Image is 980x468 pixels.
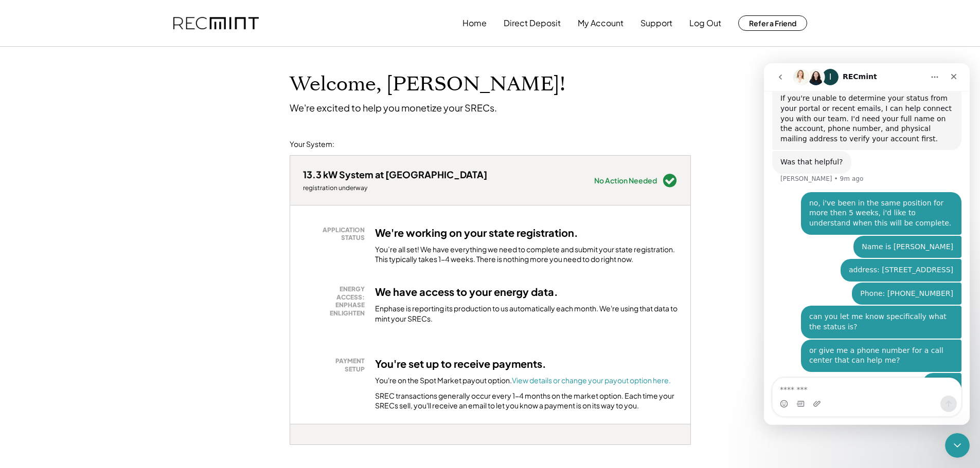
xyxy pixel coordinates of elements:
button: Log Out [689,13,721,33]
div: No Action Needed [594,177,657,184]
div: Your System: [290,139,334,149]
div: Enphase is reporting its production to us automatically each month. We're using that data to mint... [375,304,678,324]
h1: Welcome, [PERSON_NAME]! [290,72,565,97]
div: tpi78w2g - PA Tier I [290,445,317,449]
div: You’re all set! We have everything we need to complete and submit your state registration. This t... [375,245,678,265]
button: Refer a Friend [738,15,807,31]
div: SREC transactions generally occur every 1-4 months on the market option. Each time your SRECs sel... [375,391,678,411]
div: 13.3 kW System at [GEOGRAPHIC_DATA] [303,169,487,180]
h3: We have access to your energy data. [375,285,558,298]
div: We're excited to help you monetize your SRECs. [290,102,497,114]
h3: You're set up to receive payments. [375,357,546,370]
div: ENERGY ACCESS: ENPHASE ENLIGHTEN [308,285,365,317]
div: PAYMENT SETUP [308,357,365,373]
img: recmint-logotype%403x.png [173,17,259,30]
div: registration underway [303,184,487,192]
button: Direct Deposit [504,13,561,33]
button: Home [462,13,487,33]
div: APPLICATION STATUS [308,226,365,242]
a: View details or change your payout option here. [512,376,671,385]
h3: We're working on your state registration. [375,226,578,239]
button: My Account [578,13,623,33]
div: You're on the Spot Market payout option. [375,376,671,386]
iframe: Intercom live chat [945,433,970,458]
iframe: Intercom live chat [764,63,970,425]
button: Support [640,13,672,33]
